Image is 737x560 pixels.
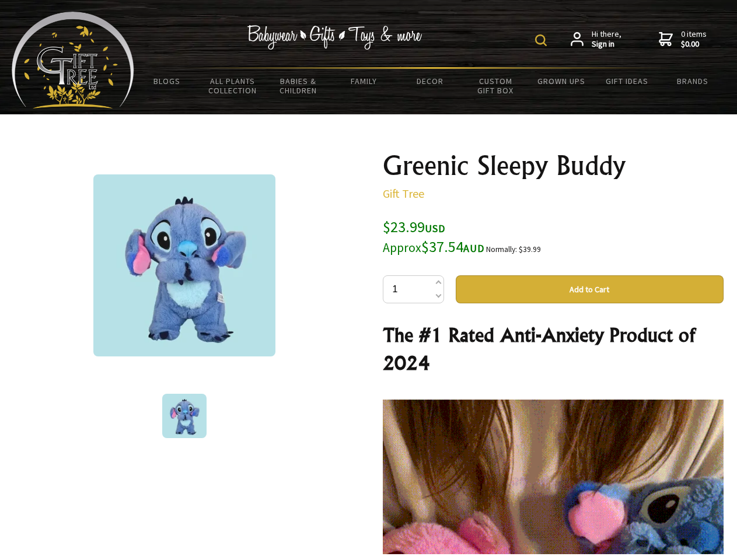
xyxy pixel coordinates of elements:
[592,29,621,50] span: Hi there,
[383,217,484,256] span: $23.99 $37.54
[681,39,707,50] strong: $0.00
[425,222,445,235] span: USD
[681,29,707,50] span: 0 items
[571,29,621,50] a: Hi there,Sign in
[383,186,424,201] a: Gift Tree
[162,394,207,438] img: Greenic Sleepy Buddy
[266,69,331,103] a: Babies & Children
[535,34,547,46] img: product search
[528,69,594,93] a: Grown Ups
[659,29,707,50] a: 0 items$0.00
[247,25,422,50] img: Babywear - Gifts - Toys & more
[594,69,660,93] a: Gift Ideas
[463,69,529,103] a: Custom Gift Box
[456,275,724,303] button: Add to Cart
[93,174,275,356] img: Greenic Sleepy Buddy
[660,69,726,93] a: Brands
[383,152,724,180] h1: Greenic Sleepy Buddy
[134,69,200,93] a: BLOGS
[463,242,484,255] span: AUD
[200,69,266,103] a: All Plants Collection
[592,39,621,50] strong: Sign in
[397,69,463,93] a: Decor
[383,240,421,256] small: Approx
[486,244,541,254] small: Normally: $39.99
[331,69,397,93] a: Family
[12,12,134,108] img: Babyware - Gifts - Toys and more...
[383,323,695,374] strong: The #1 Rated Anti-Anxiety Product of 2024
